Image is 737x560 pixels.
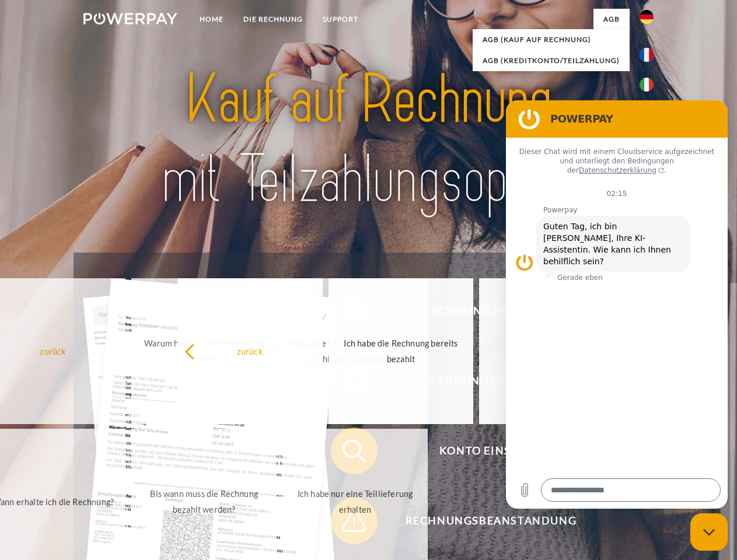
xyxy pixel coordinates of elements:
[289,486,421,517] div: Ich habe nur eine Teillieferung erhalten
[640,78,654,92] img: it
[233,9,313,30] a: DIE RECHNUNG
[690,513,728,551] iframe: Schaltfläche zum Öffnen des Messaging-Fensters; Konversation läuft
[348,428,634,474] span: Konto einsehen
[506,100,728,509] iframe: Messaging-Fenster
[83,13,177,24] img: logo-powerpay-white.svg
[593,9,630,30] a: agb
[336,335,467,367] div: Ich habe die Rechnung bereits bezahlt
[190,9,233,30] a: Home
[184,343,316,359] div: zurück
[138,335,270,367] div: Warum habe ich eine Rechnung erhalten?
[138,486,270,517] div: Bis wann muss die Rechnung bezahlt werden?
[473,50,630,71] a: AGB (Kreditkonto/Teilzahlung)
[486,335,617,367] div: [PERSON_NAME] wurde retourniert
[331,498,634,544] button: Rechnungsbeanstandung
[640,10,654,24] img: de
[313,9,368,30] a: SUPPORT
[331,428,634,474] button: Konto einsehen
[111,56,626,223] img: title-powerpay_de.svg
[348,498,634,544] span: Rechnungsbeanstandung
[473,29,630,50] a: AGB (Kauf auf Rechnung)
[640,48,654,62] img: fr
